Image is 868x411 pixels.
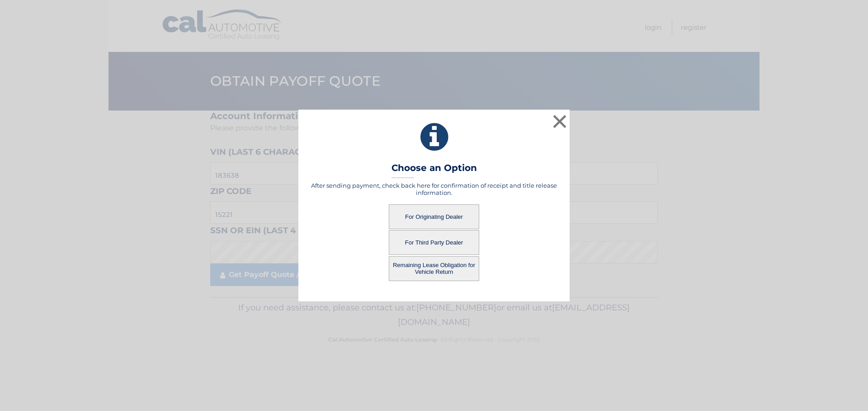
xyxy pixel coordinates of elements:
button: For Originating Dealer [389,204,479,229]
button: Remaining Lease Obligation for Vehicle Return [389,256,479,281]
h5: After sending payment, check back here for confirmation of receipt and title release information. [310,182,558,196]
button: For Third Party Dealer [389,230,479,255]
button: × [551,112,569,130]
h3: Choose an Option [392,162,477,178]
